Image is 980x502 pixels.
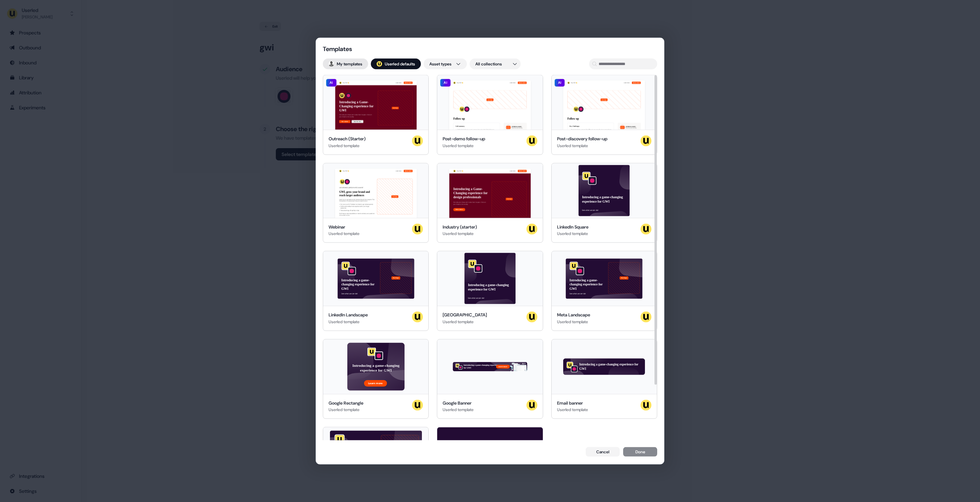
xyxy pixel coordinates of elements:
div: AI [554,79,565,87]
div: Userled template [443,318,487,325]
div: ; [377,61,382,67]
button: Hey GWI 👋Learn moreBook a demoIntroducing a Game-Changing experience for GWIWe take your ideas an... [323,75,429,155]
div: Userled template [557,318,590,325]
button: Introducing a game-changing experience for GWILearn moreGoogle RectangleUserled templateuserled logo [323,339,429,419]
div: Meta Landscape [557,312,590,318]
button: Introducing a game-changing experience for GWISee what we can do!Your imageMeta LandscapeUserled ... [551,251,657,331]
div: Userled template [557,142,607,149]
img: userled logo [377,61,382,67]
div: Google Rectangle [329,399,363,406]
button: Introducing a game-changing experience for GWISee what we can do!LinkedIn SquareUserled templateu... [551,163,657,243]
div: AI [326,79,337,87]
img: userled logo [412,399,423,410]
img: userled logo [641,223,651,234]
div: Userled template [557,230,588,237]
button: Introducing a game-changing experience for GWILearn moreGoogle BannerUserled templateuserled logo [437,339,543,419]
div: Userled template [557,406,588,413]
button: All collections [470,59,521,69]
button: Hey GWI 👋Learn moreBook a demoIntroducing a Game-Changing experience for design professionalsWe t... [437,163,543,243]
div: Userled template [329,230,360,237]
div: Google Banner [443,399,474,406]
img: userled logo [526,312,537,323]
div: Userled template [329,318,368,325]
img: userled logo [412,136,423,146]
button: Hey GWI 👋Learn moreBook a demoYour imageFollow upCall summary Understand what current conversion ... [437,75,543,155]
button: Asset types [424,59,467,69]
button: Hey GWI 👋Learn moreBook a demoYour imageFollow upKey Challenges Breaking down content for differe... [551,75,657,155]
button: userled logo;Userled defaults [371,59,421,69]
img: userled logo [641,312,651,323]
button: Hey GWI 👋Learn moreBook a demoLIVE WEBINAR | [DATE] 1PM EST | 10AM PSTGWI, grow your brand and re... [323,163,429,243]
div: LinkedIn Square [557,223,588,230]
div: Industry (starter) [443,223,477,230]
button: Cancel [586,447,620,456]
div: Post-demo follow-up [443,136,485,142]
img: userled logo [641,136,651,146]
div: Userled template [329,142,366,149]
img: userled logo [412,312,423,323]
button: Introducing a game-changing experience for GWISee what we can do!Your imageLinkedIn LandscapeUser... [323,251,429,331]
div: AI [440,79,451,87]
img: userled logo [412,223,423,234]
div: Userled template [443,406,474,413]
div: Post-discovery follow-up [557,136,607,142]
div: Email banner [557,399,588,406]
img: userled logo [526,223,537,234]
div: [GEOGRAPHIC_DATA] [443,312,487,318]
div: Templates [323,45,391,53]
img: userled logo [526,136,537,146]
img: userled logo [641,399,651,410]
button: My templates [323,59,368,69]
div: Userled template [329,406,363,413]
span: All collections [475,61,502,67]
button: Introducing a game-changing experience for GWISee what we can do![GEOGRAPHIC_DATA]Userled templat... [437,251,543,331]
div: Webinar [329,223,360,230]
div: Userled template [443,230,477,237]
button: Introducing a game-changing experience for GWIEmail bannerUserled templateuserled logo [551,339,657,419]
div: Outreach (Starter) [329,136,366,142]
img: userled logo [526,399,537,410]
div: Userled template [443,142,485,149]
img: Maz [329,61,334,67]
div: LinkedIn Landscape [329,312,368,318]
